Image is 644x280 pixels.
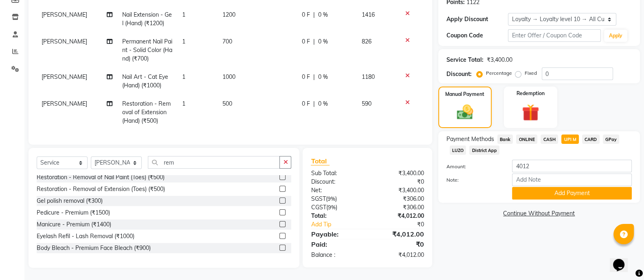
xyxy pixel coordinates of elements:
div: Sub Total: [305,169,367,178]
img: _cash.svg [452,103,478,122]
span: District App [469,145,499,155]
div: Net: [305,186,367,195]
span: Total [311,157,330,165]
span: ONLINE [516,135,537,144]
span: SGST [311,195,325,202]
span: 0 F [302,73,310,81]
span: 700 [222,38,232,45]
div: ₹306.00 [367,195,430,203]
span: 1000 [222,73,235,80]
span: 0 % [318,11,328,19]
span: 1 [182,73,185,80]
div: ₹0 [378,220,430,229]
span: LUZO [450,145,466,155]
div: Pedicure - Premium (₹1500) [37,208,110,217]
img: _gift.svg [517,102,544,123]
span: 1200 [222,11,235,18]
div: Apply Discount [446,15,508,24]
button: Apply [604,30,627,42]
label: Fixed [525,69,537,77]
span: UPI M [561,135,579,144]
div: Service Total: [446,56,484,64]
span: 0 % [318,100,328,108]
div: ₹0 [367,178,430,186]
span: 1 [182,38,185,45]
input: Amount [512,160,632,172]
span: 9% [327,195,335,202]
span: 9% [327,204,335,211]
input: Add Note [512,174,632,186]
span: Restoration - Removal of Extension (Hand) (₹500) [122,100,171,124]
div: ( ) [305,203,367,212]
span: [PERSON_NAME] [42,38,87,45]
div: Paid: [305,239,367,249]
input: Search or Scan [148,156,280,169]
span: 826 [362,38,371,45]
div: Facials - Skeyndor Prremium Facial (₹5000) [37,256,150,264]
span: Bank [497,135,513,144]
span: | [313,37,315,46]
div: ₹4,012.00 [367,251,430,259]
span: | [313,73,315,81]
div: ₹0 [367,239,430,249]
span: [PERSON_NAME] [42,11,87,18]
span: 1416 [362,11,375,18]
div: ₹3,400.00 [487,56,512,64]
label: Redemption [517,90,545,97]
span: 590 [362,100,371,107]
a: Continue Without Payment [440,209,638,218]
span: GPay [603,135,620,144]
span: 0 % [318,73,328,81]
iframe: chat widget [610,247,636,272]
span: 500 [222,100,232,107]
span: 1 [182,100,185,107]
span: 1180 [362,73,375,80]
label: Percentage [486,69,512,77]
label: Amount: [440,163,506,170]
span: Payment Methods [446,135,494,143]
div: Discount: [305,178,367,186]
div: Body Bleach - Premium Face Bleach (₹900) [37,244,151,252]
span: Nail Art - Cat Eye (Hand) (₹1000) [122,73,168,89]
span: | [313,11,315,19]
div: ₹4,012.00 [367,212,430,220]
input: Enter Offer / Coupon Code [508,29,601,42]
span: 0 F [302,11,310,19]
div: Total: [305,212,367,220]
div: Eyelash Refil - Lash Removal (₹1000) [37,232,134,241]
div: Coupon Code [446,31,508,40]
div: Balance : [305,251,367,259]
label: Manual Payment [445,91,484,98]
span: 1 [182,11,185,18]
span: Permanent Nail Paint - Solid Color (Hand) (₹700) [122,38,172,62]
div: Restoration - Removal of Nail Paint (Toes) (₹500) [37,173,165,182]
span: CARD [582,135,600,144]
span: CASH [541,135,558,144]
button: Add Payment [512,187,632,200]
span: CGST [311,204,326,211]
div: ₹3,400.00 [367,169,430,178]
div: ₹4,012.00 [367,229,430,239]
div: ₹306.00 [367,203,430,212]
span: 0 F [302,100,310,108]
div: Payable: [305,229,367,239]
div: Manicure - Premium (₹1400) [37,220,111,229]
span: [PERSON_NAME] [42,100,87,107]
label: Note: [440,176,506,184]
div: Restoration - Removal of Extension (Toes) (₹500) [37,185,165,193]
div: ₹3,400.00 [367,186,430,195]
a: Add Tip [305,220,378,229]
span: Nail Extension - Gel (Hand) (₹1200) [122,11,172,27]
span: 0 F [302,37,310,46]
span: 0 % [318,37,328,46]
div: ( ) [305,195,367,203]
span: | [313,100,315,108]
div: Gel polish removal (₹300) [37,197,103,205]
span: [PERSON_NAME] [42,73,87,80]
div: Discount: [446,70,472,78]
